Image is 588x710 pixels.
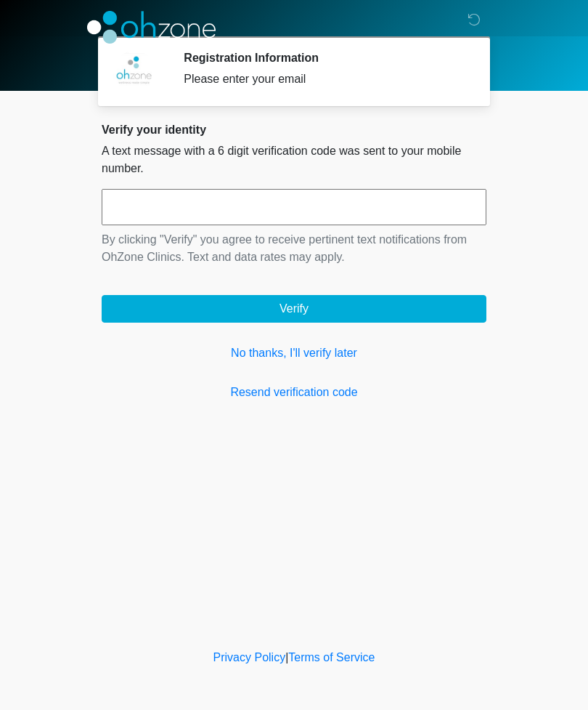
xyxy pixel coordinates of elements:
[102,384,486,401] a: Resend verification code
[102,231,486,266] p: By clicking "Verify" you agree to receive pertinent text notifications from OhZone Clinics. Text ...
[184,51,465,65] h2: Registration Information
[102,142,486,177] p: A text message with a 6 digit verification code was sent to your mobile number.
[184,70,465,88] div: Please enter your email
[87,11,216,44] img: OhZone Clinics Logo
[288,651,375,663] a: Terms of Service
[213,651,286,663] a: Privacy Policy
[102,295,486,323] button: Verify
[285,651,288,663] a: |
[102,123,486,137] h2: Verify your identity
[113,51,156,94] img: Agent Avatar
[102,344,486,362] a: No thanks, I'll verify later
